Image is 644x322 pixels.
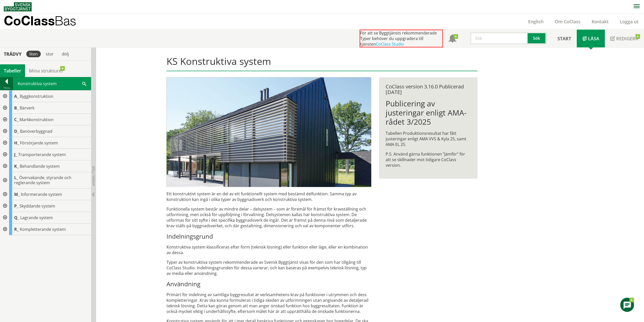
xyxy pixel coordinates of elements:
[386,84,471,95] div: CoClass version 3.16.0 Publicerad [DATE]
[91,166,96,186] span: Dölj trädvy
[167,244,371,255] p: Konstruktiva system klassificeras efter form (teknisk lösning) eller funktion eller läge, eller e...
[14,93,19,99] span: A_
[14,140,19,146] span: H_
[167,280,371,288] h3: Användning
[167,206,371,229] p: Funktionella system består av mindre delar – delsystem – som är föremål för främst för krav­ställ...
[14,152,17,157] span: J_
[82,81,86,86] span: Sök i tabellen
[360,30,443,47] div: För att se Byggtjänsts rekommenderade Typer behöver du uppgradera till tjänsten
[470,32,528,44] input: Sök
[18,152,66,157] span: Transporterande system
[55,13,76,28] span: Bas
[13,77,91,90] div: Konstruktiva system
[4,2,32,11] img: Svensk Byggtjänst
[552,30,577,47] a: Start
[20,128,52,134] span: Banöverbyggnad
[528,32,546,44] button: Sök
[14,105,19,111] span: B_
[167,259,371,276] p: Typer av konstruktiva system rekommenderade av Svensk Byggtjänst visas för den som har tillgång t...
[20,163,60,169] span: Behandlande system
[4,14,87,29] a: CoClassBas
[448,35,456,43] span: Notifikationer
[167,55,477,71] h1: KS Konstruktiva system
[20,215,53,220] span: Lagrande system
[386,151,471,168] p: P.S. Använd gärna funktionen ”Jämför” för att se skillnader mot tidigare CoClass version.
[549,18,586,25] a: Om CoClass
[25,64,67,77] a: Mina strukturer
[605,30,644,47] a: Redigera
[19,117,54,122] span: Markkonstruktion
[4,18,76,24] p: CoClass
[20,226,66,232] span: Kompletterande system
[557,35,571,42] span: Start
[59,51,72,57] div: dölj
[167,77,371,187] img: structural-solar-shading.jpg
[616,35,638,42] span: Redigera
[167,191,371,202] p: Ett konstruktivt system är en del av ett funktionellt system med bestämd delfunktion. Samma typ a...
[14,215,19,220] span: Q_
[14,117,18,122] span: C_
[14,163,19,169] span: K_
[577,30,605,47] a: Läsa
[14,128,19,134] span: D_
[14,175,18,180] span: L_
[376,41,404,47] a: CoClass Studio
[14,192,20,197] span: M_
[523,18,549,25] a: English
[14,175,71,185] span: Övervakande, styrande och reglerande system
[26,51,41,57] div: liten
[167,292,371,314] p: Primärt för indelning av samtliga byggresultat är verksamhetens krav på funktioner i ut­rym­men o...
[586,18,614,25] a: Kontakt
[19,203,55,209] span: Skyddande system
[1,51,24,57] div: Trädvy
[386,130,471,147] p: Tabellen Produktionsresultat har fått justeringar enligt AMA VVS & Kyla 25, samt AMA EL 25.
[43,51,57,57] div: stor
[20,140,58,146] span: Försörjande system
[21,192,62,197] span: Informerande system
[614,18,644,25] a: Logga ut
[588,35,599,42] span: Läsa
[20,105,34,111] span: Bärverk
[14,203,18,209] span: P_
[0,86,13,90] div: Tillbaka
[167,233,371,240] h3: Indelningsgrund
[20,93,53,99] span: Byggkonstruktion
[14,226,19,232] span: R_
[386,99,471,126] h1: Publicering av justeringar enligt AMA-rådet 3/2025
